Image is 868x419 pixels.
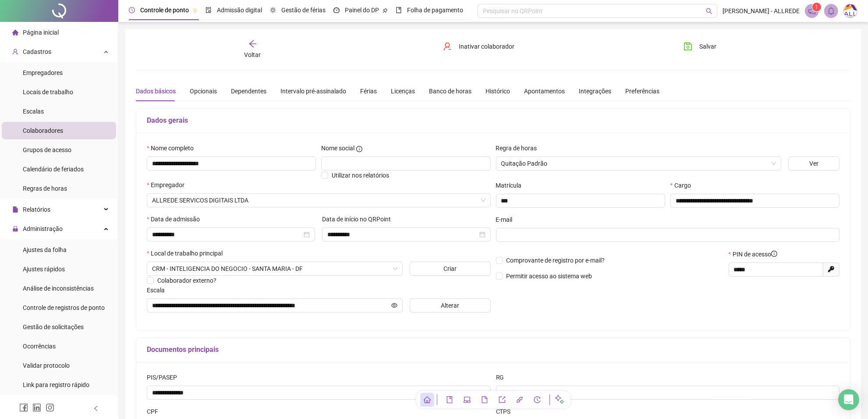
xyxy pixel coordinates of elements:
[443,42,452,51] span: user-delete
[481,396,488,403] span: file
[670,181,697,190] label: Cargo
[812,3,821,11] sup: 1
[231,86,266,96] div: Dependentes
[12,49,18,55] span: user-add
[23,206,50,213] span: Relatórios
[23,362,70,369] span: Validar protocolo
[723,6,800,16] span: [PERSON_NAME] - ALLREDE
[446,396,453,403] span: book
[46,403,54,412] span: instagram
[23,29,59,36] span: Página inicial
[140,7,189,14] span: Controle de ponto
[244,51,261,58] span: Voltar
[147,143,199,153] label: Nome completo
[579,86,611,96] div: Integrações
[410,262,490,276] button: Criar
[19,403,28,412] span: facebook
[809,159,818,168] span: Ver
[280,86,346,96] div: Intervalo pré-assinalado
[534,396,541,403] span: history
[147,214,205,224] label: Data de admissão
[496,215,518,224] label: E-mail
[499,396,506,403] span: export
[248,39,257,48] span: arrow-left
[321,143,354,153] span: Nome social
[23,69,63,76] span: Empregadores
[23,48,51,55] span: Cadastros
[407,7,463,14] span: Folha de pagamento
[356,146,362,152] span: info-circle
[205,7,212,13] span: file-done
[788,156,840,170] button: Ver
[333,7,340,13] span: dashboard
[396,7,402,13] span: book
[459,42,514,51] span: Inativar colaborador
[23,89,73,96] span: Locais de trabalho
[217,7,262,14] span: Admissão digital
[443,264,457,273] span: Criar
[827,7,835,15] span: bell
[23,266,65,273] span: Ajustes rápidos
[424,396,431,403] span: home
[23,225,63,232] span: Administração
[485,86,510,96] div: Histórico
[147,285,170,295] label: Escala
[192,8,198,13] span: pushpin
[391,302,397,309] span: eye
[507,257,605,264] span: Comprovante de registro por e-mail?
[23,343,56,350] span: Ocorrências
[147,373,183,382] label: PIS/PASEP
[23,285,94,292] span: Análise de inconsistências
[524,86,565,96] div: Apontamentos
[32,403,41,412] span: linkedin
[815,4,818,10] span: 1
[838,389,859,410] div: Open Intercom Messenger
[771,251,777,257] span: info-circle
[129,7,135,13] span: clock-circle
[516,396,523,403] span: api
[345,7,379,14] span: Painel do DP
[677,39,723,53] button: Salvar
[496,373,510,382] label: RG
[383,8,388,13] span: pushpin
[23,108,44,115] span: Escalas
[625,86,659,96] div: Preferências
[410,298,490,312] button: Alterar
[23,127,63,134] span: Colaboradores
[501,157,776,170] span: Quitação Padrão
[23,246,67,253] span: Ajustes da folha
[152,262,397,275] span: CRM - INTELIGENCIA DO NEGOCIO - SANTA MARIA - DF
[147,249,228,258] label: Local de trabalho principal
[436,39,521,53] button: Inativar colaborador
[332,172,389,179] span: Utilizar nos relatórios
[684,42,692,51] span: save
[23,146,71,153] span: Grupos de acesso
[391,86,415,96] div: Licenças
[281,7,326,14] span: Gestão de férias
[152,194,485,207] span: ALLREDE SERVICOS DIGITAIS LTDA
[322,214,397,224] label: Data de início no QRPoint
[496,143,543,153] label: Regra de horas
[147,344,840,355] h5: Documentos principais
[699,42,716,51] span: Salvar
[93,405,99,412] span: left
[23,166,84,173] span: Calendário de feriados
[441,301,459,310] span: Alterar
[23,323,84,330] span: Gestão de solicitações
[844,4,857,18] img: 75003
[147,115,840,126] h5: Dados gerais
[270,7,276,13] span: sun
[147,180,190,190] label: Empregador
[23,381,89,388] span: Link para registro rápido
[507,273,592,280] span: Permitir acesso ao sistema web
[429,86,471,96] div: Banco de horas
[733,249,777,259] span: PIN de acesso
[12,29,18,36] span: home
[147,407,164,416] label: CPF
[706,8,712,14] span: search
[12,226,18,232] span: lock
[496,181,528,190] label: Matrícula
[23,185,67,192] span: Regras de horas
[23,304,105,311] span: Controle de registros de ponto
[190,86,217,96] div: Opcionais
